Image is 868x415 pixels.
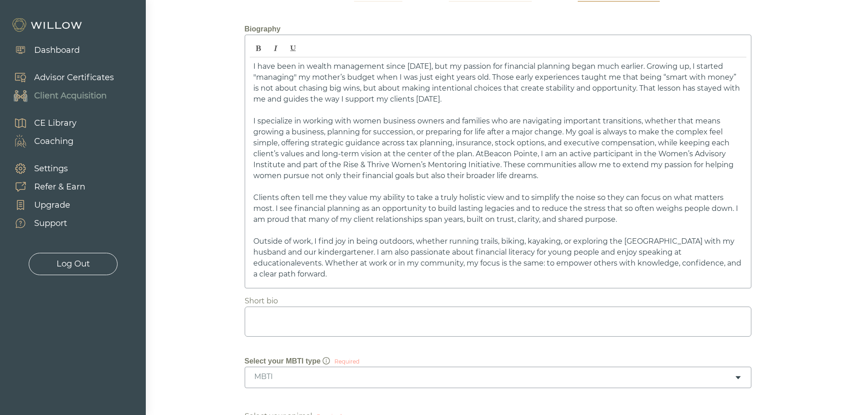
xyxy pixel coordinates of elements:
[34,72,114,84] div: Advisor Certificates
[5,178,85,196] a: Refer & Earn
[245,24,770,35] div: Biography
[5,87,114,105] a: Client Acquisition
[5,68,114,87] a: Advisor Certificates
[56,258,90,270] div: Log Out
[11,18,84,32] img: Willow
[34,163,68,175] div: Settings
[5,159,85,178] a: Settings
[484,149,538,158] span: Beacon Pointe
[253,237,741,278] span: Outside of work, I find joy in being outdoors, whether running trails, biking, kayaking, or explo...
[267,41,284,56] span: Italic
[250,41,267,56] span: Bold
[34,217,67,230] div: Support
[34,181,85,193] div: Refer & Earn
[34,44,80,56] div: Dashboard
[5,196,85,214] a: Upgrade
[254,372,734,382] div: MBTI
[5,132,77,150] a: Coaching
[253,62,740,103] span: I have been in wealth management since [DATE], but my passion for financial planning began much e...
[5,41,80,59] a: Dashboard
[285,41,301,56] span: Underline
[34,199,70,211] div: Upgrade
[34,117,77,129] div: CE Library
[323,357,330,364] span: info-circle
[245,356,330,367] div: Select your MBTI type
[245,296,278,307] div: Short bio
[334,358,360,366] div: Required
[34,90,107,102] div: Client Acquisition
[34,135,73,148] div: Coaching
[734,374,742,381] span: caret-down
[5,114,77,132] a: CE Library
[253,117,734,180] span: I specialize in working with women business owners and families who are navigating important tran...
[253,193,738,224] span: Clients often tell me they value my ability to take a truly holistic view and to simplify the noi...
